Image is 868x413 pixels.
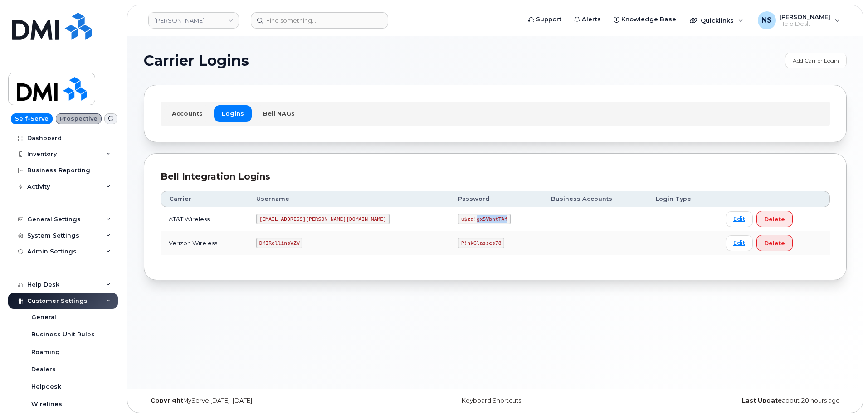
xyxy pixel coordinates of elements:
[785,53,847,68] a: Add Carrier Login
[164,105,210,121] a: Accounts
[161,191,248,207] th: Carrier
[458,238,504,248] code: P!nkGlasses78
[161,170,830,183] div: Bell Integration Logins
[450,191,543,207] th: Password
[214,105,252,121] a: Logins
[756,235,793,251] button: Delete
[764,239,785,248] span: Delete
[144,397,378,404] div: MyServe [DATE]–[DATE]
[144,54,249,68] span: Carrier Logins
[256,238,302,248] code: DMIRollinsVZW
[161,207,248,231] td: AT&T Wireless
[458,214,511,224] code: u$za!gx5VbntTAf
[151,397,183,404] strong: Copyright
[612,397,847,404] div: about 20 hours ago
[161,231,248,255] td: Verizon Wireless
[255,105,302,121] a: Bell NAGs
[248,191,450,207] th: Username
[764,215,785,224] span: Delete
[742,397,782,404] strong: Last Update
[462,397,521,404] a: Keyboard Shortcuts
[726,235,753,251] a: Edit
[756,211,793,227] button: Delete
[256,214,390,224] code: [EMAIL_ADDRESS][PERSON_NAME][DOMAIN_NAME]
[543,191,648,207] th: Business Accounts
[726,211,753,227] a: Edit
[648,191,717,207] th: Login Type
